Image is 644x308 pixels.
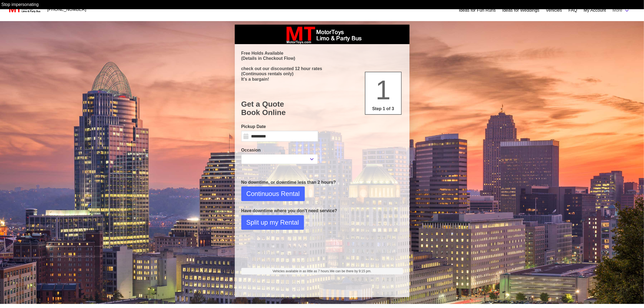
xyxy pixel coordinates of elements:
[8,6,41,13] img: MotorToys Logo
[546,7,562,14] a: Vehicles
[241,66,403,71] p: check out our discounted 12 hour rates
[241,56,403,61] p: (Details in Checkout Flow)
[241,179,403,186] p: No downtime, or downtime less than 2 hours?
[246,189,300,199] span: Continuous Rental
[609,5,633,16] a: More
[330,269,371,273] span: We can be there by 9:15 pm.
[241,71,403,76] p: (Continuous rentals only)
[241,186,305,201] button: Continuous Rental
[584,7,606,14] a: My Account
[459,7,496,14] a: Ideas for Fun Runs
[241,77,403,82] p: It's a bargain!
[569,7,577,14] a: FAQ
[273,269,371,274] span: Vehicles available in as little as 7 hours.
[376,75,391,105] span: 1
[241,123,318,130] label: Pickup Date
[368,106,399,112] p: Step 1 of 3
[241,208,403,214] p: Have downtime where you don't need service?
[241,100,403,117] h1: Get a Quote Book Online
[282,25,363,44] img: box_logo_brand.jpeg
[241,51,403,56] p: Free Holds Available
[1,2,39,7] a: Stop impersonating
[241,147,318,153] label: Occasion
[502,7,540,14] a: Ideas for Weddings
[44,4,90,15] a: [PHONE_NUMBER]
[246,218,299,227] span: Split up my Rental
[241,215,304,230] button: Split up my Rental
